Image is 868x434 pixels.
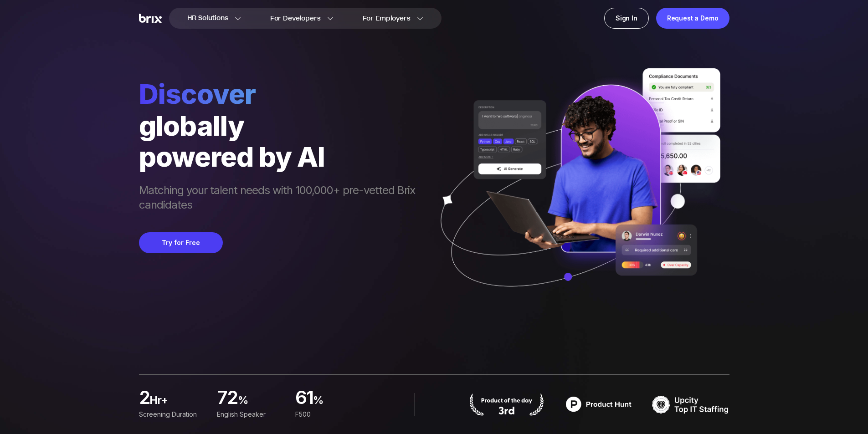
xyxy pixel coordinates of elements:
img: product hunt badge [468,393,545,416]
a: Request a Demo [656,8,729,29]
span: % [238,393,284,411]
span: hr+ [149,393,206,411]
span: 2 [139,389,149,408]
span: 72 [217,389,238,408]
div: F500 [295,409,362,419]
a: Sign In [604,8,649,29]
span: Discover [139,77,424,110]
div: English Speaker [217,409,284,419]
div: globally [139,110,424,141]
span: Matching your talent needs with 100,000+ pre-vetted Brix candidates [139,183,424,214]
span: HR Solutions [187,11,228,26]
button: Try for Free [139,232,223,253]
div: powered by AI [139,141,424,172]
span: 61 [295,389,313,408]
span: % [313,393,362,411]
img: Brix Logo [139,14,162,23]
span: For Employers [363,14,411,23]
span: For Developers [270,14,321,23]
img: ai generate [424,68,729,313]
img: product hunt badge [560,393,637,416]
img: TOP IT STAFFING [652,393,729,416]
div: Screening duration [139,409,206,419]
